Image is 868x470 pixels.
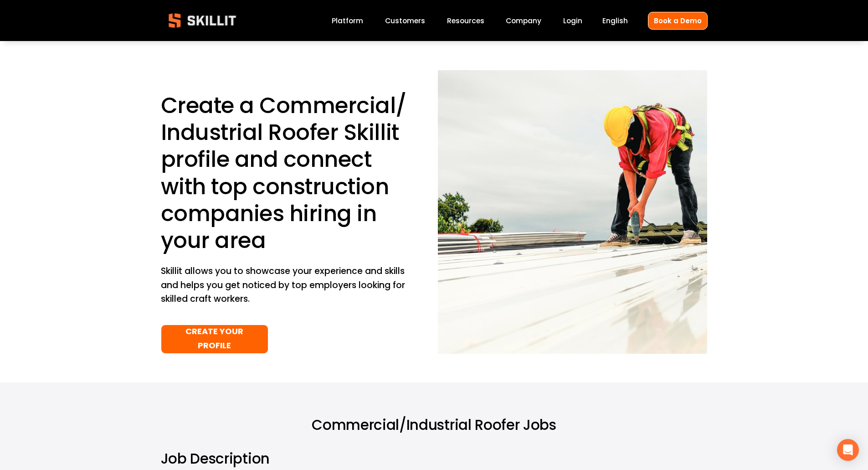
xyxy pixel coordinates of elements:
[332,15,363,27] a: Platform
[161,416,708,434] h2: Commercial/Industrial Roofer Jobs
[447,15,484,26] span: Resources
[161,264,407,306] p: Skillit allows you to showcase your experience and skills and helps you get noticed by top employ...
[447,15,484,27] a: folder dropdown
[563,15,582,27] a: Login
[506,15,541,27] a: Company
[837,439,859,461] div: Open Intercom Messenger
[161,325,269,354] a: CREATE YOUR PROFILE
[161,7,244,34] img: Skillit
[161,92,407,254] h1: Create a Commercial/ Industrial Roofer Skillit profile and connect with top construction companie...
[161,449,386,468] h2: Job Description
[602,15,628,27] div: language picker
[602,15,628,26] span: English
[648,12,708,30] a: Book a Demo
[385,15,425,27] a: Customers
